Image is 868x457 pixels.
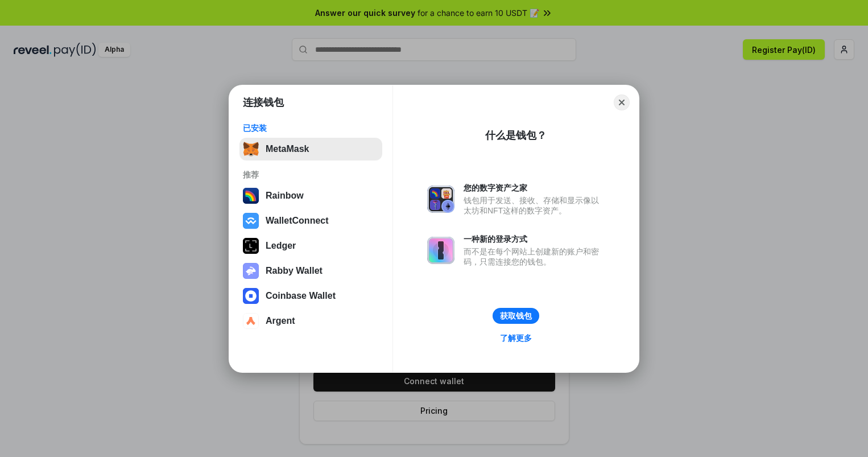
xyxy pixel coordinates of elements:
img: svg+xml,%3Csvg%20fill%3D%22none%22%20height%3D%2233%22%20viewBox%3D%220%200%2035%2033%22%20width%... [243,141,259,157]
div: 钱包用于发送、接收、存储和显示像以太坊和NFT这样的数字资产。 [464,195,605,216]
button: Ledger [239,234,382,257]
div: 而不是在每个网站上创建新的账户和密码，只需连接您的钱包。 [464,246,605,267]
img: svg+xml,%3Csvg%20width%3D%22120%22%20height%3D%22120%22%20viewBox%3D%220%200%20120%20120%22%20fil... [243,188,259,204]
button: Coinbase Wallet [239,285,382,307]
div: 了解更多 [500,333,532,343]
div: Coinbase Wallet [266,291,336,301]
img: svg+xml,%3Csvg%20width%3D%2228%22%20height%3D%2228%22%20viewBox%3D%220%200%2028%2028%22%20fill%3D... [243,288,259,304]
div: Rainbow [266,191,304,201]
div: WalletConnect [266,216,329,226]
img: svg+xml,%3Csvg%20xmlns%3D%22http%3A%2F%2Fwww.w3.org%2F2000%2Fsvg%22%20width%3D%2228%22%20height%3... [243,238,259,254]
img: svg+xml,%3Csvg%20xmlns%3D%22http%3A%2F%2Fwww.w3.org%2F2000%2Fsvg%22%20fill%3D%22none%22%20viewBox... [243,263,259,279]
h1: 连接钱包 [243,96,284,109]
div: 获取钱包 [500,311,532,321]
div: MetaMask [266,144,309,154]
div: Argent [266,316,295,326]
button: 获取钱包 [493,308,539,324]
div: 一种新的登录方式 [464,234,605,244]
img: svg+xml,%3Csvg%20xmlns%3D%22http%3A%2F%2Fwww.w3.org%2F2000%2Fsvg%22%20fill%3D%22none%22%20viewBox... [427,186,454,213]
img: svg+xml,%3Csvg%20xmlns%3D%22http%3A%2F%2Fwww.w3.org%2F2000%2Fsvg%22%20fill%3D%22none%22%20viewBox... [427,237,454,264]
div: 已安装 [243,123,379,133]
img: svg+xml,%3Csvg%20width%3D%2228%22%20height%3D%2228%22%20viewBox%3D%220%200%2028%2028%22%20fill%3D... [243,313,259,329]
div: 推荐 [243,170,379,180]
a: 了解更多 [493,331,539,345]
button: Close [614,94,630,110]
button: Argent [239,310,382,332]
button: Rabby Wallet [239,260,382,282]
button: MetaMask [239,138,382,160]
img: svg+xml,%3Csvg%20width%3D%2228%22%20height%3D%2228%22%20viewBox%3D%220%200%2028%2028%22%20fill%3D... [243,213,259,229]
div: Ledger [266,241,296,251]
div: 什么是钱包？ [485,129,547,142]
button: Rainbow [239,184,382,207]
div: Rabby Wallet [266,266,323,276]
button: WalletConnect [239,209,382,232]
div: 您的数字资产之家 [464,183,605,193]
